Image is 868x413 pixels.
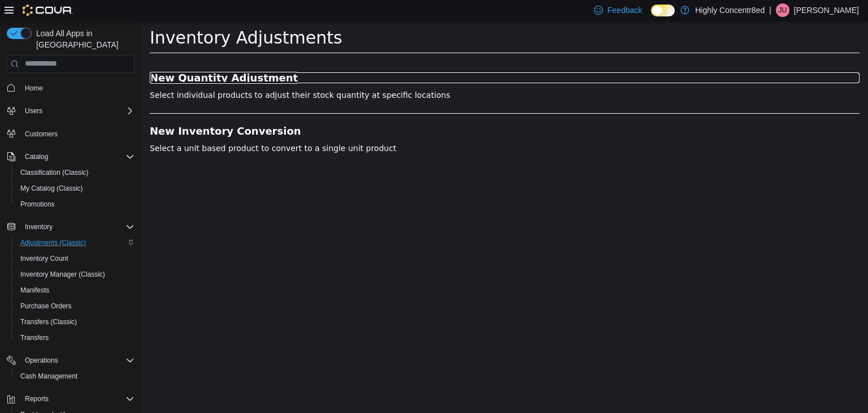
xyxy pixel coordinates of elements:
button: My Catalog (Classic) [11,180,139,196]
a: Inventory Count [16,252,73,265]
a: Home [20,81,47,95]
a: Customers [20,127,62,141]
button: Cash Management [11,368,139,384]
button: Transfers (Classic) [11,314,139,330]
button: Customers [2,126,139,142]
a: Transfers (Classic) [16,315,81,329]
p: Highly Concentr8ed [695,3,765,17]
button: Reports [20,392,53,406]
span: Inventory Adjustments [8,7,201,27]
span: Catalog [25,152,48,161]
span: Promotions [16,197,134,211]
span: Users [25,106,42,115]
span: My Catalog (Classic) [20,184,83,193]
span: My Catalog (Classic) [16,182,134,195]
span: Transfers (Classic) [20,317,77,326]
span: Classification (Classic) [16,166,134,179]
span: Inventory Manager (Classic) [20,270,105,279]
p: Select a unit based product to convert to a single unit product [8,122,718,134]
span: Adjustments (Classic) [16,236,134,249]
button: Catalog [20,150,53,164]
button: Adjustments (Classic) [11,235,139,251]
span: Home [20,81,134,95]
p: [PERSON_NAME] [794,3,859,17]
a: Purchase Orders [16,299,76,313]
span: Inventory Count [20,254,68,263]
span: Feedback [607,5,642,16]
span: Dark Mode [651,16,652,17]
button: Inventory Manager (Classic) [11,266,139,282]
button: Inventory [20,220,57,234]
span: Customers [20,127,134,141]
button: Users [2,103,139,119]
span: Cash Management [20,372,77,381]
span: Promotions [20,200,55,209]
button: Inventory [2,219,139,235]
div: Justin Urban [776,3,789,17]
span: Inventory [20,220,134,234]
span: Load All Apps in [GEOGRAPHIC_DATA] [32,28,134,50]
span: JU [779,3,787,17]
a: New Quantity Adjustment [8,51,718,63]
a: Transfers [16,331,53,345]
a: Classification (Classic) [16,166,93,179]
a: Adjustments (Classic) [16,236,90,249]
span: Purchase Orders [20,302,72,311]
button: Home [2,80,139,96]
a: Cash Management [16,369,82,383]
button: Operations [20,354,63,367]
span: Manifests [16,283,134,297]
button: Users [20,104,47,118]
span: Reports [25,394,49,403]
span: Inventory Manager (Classic) [16,268,134,281]
span: Classification (Classic) [20,168,89,177]
button: Manifests [11,282,139,298]
a: Manifests [16,283,54,297]
button: Purchase Orders [11,298,139,314]
a: My Catalog (Classic) [16,182,88,195]
span: Adjustments (Classic) [20,238,86,247]
button: Inventory Count [11,251,139,266]
span: Operations [25,356,58,365]
button: Reports [2,391,139,407]
span: Transfers [20,333,49,342]
button: Classification (Classic) [11,165,139,180]
span: Cash Management [16,369,134,383]
span: Transfers [16,331,134,345]
span: Reports [20,392,134,406]
a: Inventory Manager (Classic) [16,268,110,281]
span: Inventory Count [16,252,134,265]
a: New Inventory Conversion [8,105,718,116]
img: Cova [23,5,73,16]
span: Transfers (Classic) [16,315,134,329]
a: Promotions [16,197,59,211]
span: Customers [25,130,58,139]
span: Users [20,104,134,118]
span: Home [25,84,43,93]
button: Operations [2,352,139,368]
p: Select individual products to adjust their stock quantity at specific locations [8,68,718,80]
span: Catalog [20,150,134,164]
button: Promotions [11,196,139,212]
span: Purchase Orders [16,299,134,313]
input: Dark Mode [651,5,675,16]
button: Catalog [2,149,139,165]
span: Inventory [25,222,53,231]
span: Manifests [20,286,49,295]
button: Transfers [11,330,139,346]
p: | [769,3,771,17]
span: Operations [20,354,134,367]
